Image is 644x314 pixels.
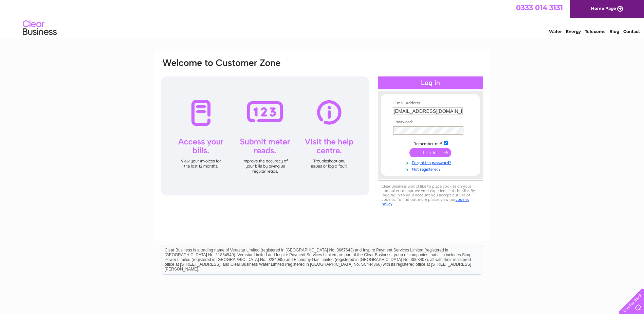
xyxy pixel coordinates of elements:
a: 0333 014 3131 [516,3,563,12]
input: Submit [409,148,451,157]
th: Password: [391,120,470,125]
a: cookies policy [382,197,469,206]
th: Email Address: [391,101,470,106]
img: logo.png [22,18,57,38]
a: Energy [566,29,581,34]
td: Remember me? [391,140,470,146]
a: Water [549,29,562,34]
div: Clear Business is a trading name of Verastar Limited (registered in [GEOGRAPHIC_DATA] No. 3667643... [162,4,483,33]
a: Contact [623,29,640,34]
a: Not registered? [393,165,470,172]
a: Telecoms [585,29,605,34]
div: Clear Business would like to place cookies on your computer to improve your experience of the sit... [378,180,483,210]
a: Forgotten password? [393,159,470,165]
a: Blog [609,29,619,34]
